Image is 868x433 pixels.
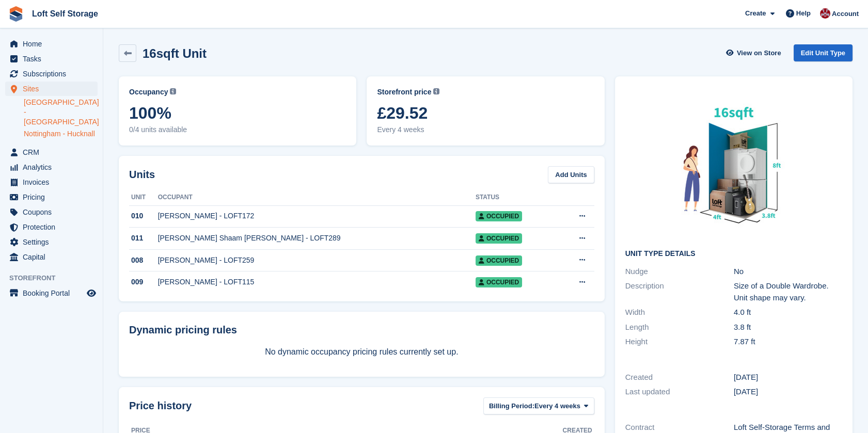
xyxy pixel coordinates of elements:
[820,8,830,19] img: James Johnson
[5,160,98,174] a: menu
[129,87,168,98] span: Occupancy
[625,250,842,258] h2: Unit Type details
[158,189,476,206] th: Occupant
[734,386,842,398] div: [DATE]
[158,277,476,287] div: [PERSON_NAME] - LOFT115
[377,124,594,135] span: Every 4 weeks
[5,250,98,264] a: menu
[5,286,98,300] a: menu
[476,233,522,244] span: Occupied
[725,44,785,61] a: View on Store
[734,322,842,333] div: 3.8 ft
[23,235,85,249] span: Settings
[534,401,580,411] span: Every 4 weeks
[23,220,85,234] span: Protection
[5,205,98,219] a: menu
[24,98,98,127] a: [GEOGRAPHIC_DATA] - [GEOGRAPHIC_DATA]
[129,346,594,358] p: No dynamic occupancy pricing rules currently set up.
[23,160,85,174] span: Analytics
[625,336,734,348] div: Height
[548,166,594,183] a: Add Units
[23,250,85,264] span: Capital
[23,205,85,219] span: Coupons
[85,287,98,299] a: Preview store
[129,277,158,287] div: 009
[5,37,98,51] a: menu
[129,104,346,122] span: 100%
[625,280,734,303] div: Description
[28,5,102,22] a: Loft Self Storage
[737,48,781,58] span: View on Store
[129,255,158,266] div: 008
[483,397,594,414] button: Billing Period: Every 4 weeks
[129,167,155,182] h2: Units
[158,233,476,244] div: [PERSON_NAME] Shaam [PERSON_NAME] - LOFT289
[745,8,766,19] span: Create
[23,145,85,159] span: CRM
[9,273,103,283] span: Storefront
[5,145,98,159] a: menu
[5,82,98,96] a: menu
[23,67,85,81] span: Subscriptions
[143,46,207,60] h2: 16sqft Unit
[8,6,24,22] img: stora-icon-8386f47178a22dfd0bd8f6a31ec36ba5ce8667c1dd55bd0f319d3a0aa187defe.svg
[625,386,734,398] div: Last updated
[796,8,811,19] span: Help
[476,255,522,266] span: Occupied
[794,44,853,61] a: Edit Unit Type
[5,52,98,66] a: menu
[158,211,476,221] div: [PERSON_NAME] - LOFT172
[377,104,594,122] span: £29.52
[656,87,811,242] img: 16sqft-units.jpg
[5,220,98,234] a: menu
[5,175,98,189] a: menu
[734,307,842,318] div: 4.0 ft
[129,124,346,135] span: 0/4 units available
[129,233,158,244] div: 011
[23,52,85,66] span: Tasks
[476,189,557,206] th: Status
[5,190,98,204] a: menu
[625,266,734,278] div: Nudge
[23,175,85,189] span: Invoices
[129,211,158,221] div: 010
[129,398,192,413] span: Price history
[832,9,859,19] span: Account
[734,280,842,303] div: Size of a Double Wardrobe. Unit shape may vary.
[489,401,534,411] span: Billing Period:
[129,189,158,206] th: Unit
[476,211,522,221] span: Occupied
[24,129,98,139] a: Nottingham - Hucknall
[23,37,85,51] span: Home
[377,87,431,98] span: Storefront price
[23,82,85,96] span: Sites
[158,255,476,266] div: [PERSON_NAME] - LOFT259
[734,266,842,278] div: No
[625,372,734,383] div: Created
[23,286,85,300] span: Booking Portal
[5,67,98,81] a: menu
[433,88,439,94] img: icon-info-grey-7440780725fd019a000dd9b08b2336e03edf1995a4989e88bcd33f0948082b44.svg
[5,235,98,249] a: menu
[476,277,522,287] span: Occupied
[170,88,176,94] img: icon-info-grey-7440780725fd019a000dd9b08b2336e03edf1995a4989e88bcd33f0948082b44.svg
[625,322,734,333] div: Length
[129,322,594,338] div: Dynamic pricing rules
[625,307,734,318] div: Width
[734,336,842,348] div: 7.87 ft
[734,372,842,383] div: [DATE]
[23,190,85,204] span: Pricing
